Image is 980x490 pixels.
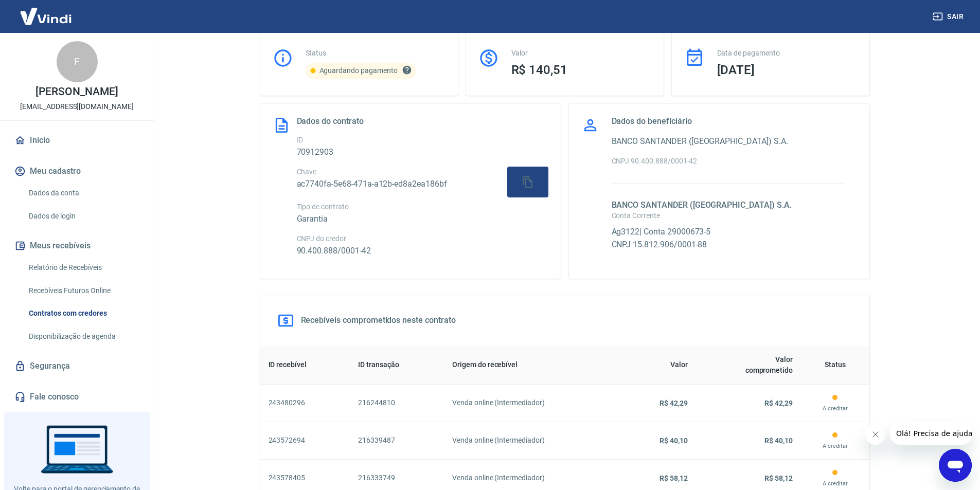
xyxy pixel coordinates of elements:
h6: Venda online (Intermediador) [452,435,614,446]
h5: Recebíveis comprometidos neste contrato [301,315,456,325]
a: Segurança [12,355,141,377]
p: CNPJ 90.400.888/0001-42 [612,156,845,167]
svg: Este contrato ainda não foi processado pois está aguardando o pagamento ser feito na data program... [402,65,412,75]
h6: ac7740fa-5e68-471a-a12b-ed8a2ea186bf [297,177,447,190]
span: R$ 42,29 [764,399,793,407]
h6: 243480296 [269,397,342,408]
span: R$ 58,12 [660,474,688,482]
p: Status [306,48,446,59]
th: ID recebível [260,346,350,385]
th: Valor comprometido [696,346,801,385]
h6: 216333749 [358,473,436,483]
h5: Dados do contrato [297,116,364,126]
h6: 70912903 [297,146,548,158]
h6: Venda online (Intermediador) [452,397,614,408]
h6: Garantia [297,212,548,225]
button: Copiar chave [515,170,540,194]
a: Relatório de Recebíveis [25,257,141,278]
span: Ag 3122 | Conta 29000673-5 [612,227,711,237]
span: BANCO SANTANDER ([GEOGRAPHIC_DATA]) S.A. [612,136,788,146]
span: R$ 40,10 [764,437,793,445]
button: Meus recebíveis [12,234,141,257]
a: Início [12,129,141,152]
p: CNPJ do credor [297,233,548,244]
p: ID [297,135,548,146]
h6: 216244810 [358,397,436,408]
span: 90.400.888/0001-42 [297,246,371,256]
svg: Copiar chave [522,176,534,188]
img: Vindi [12,1,79,32]
span: Olá! Precisa de ajuda? [6,7,86,15]
h5: Dados do beneficiário [612,116,692,126]
p: Chave [297,167,447,177]
span: Aguardando pagamento [319,66,398,75]
p: Data de pagamento [717,48,857,59]
h6: 243578405 [269,473,342,483]
th: Origem do recebível [444,346,622,385]
p: Conta Corrente [612,210,845,221]
h6: Venda online (Intermediador) [452,473,614,483]
h3: [DATE] [717,63,857,77]
p: A creditar [809,479,861,488]
p: [EMAIL_ADDRESS][DOMAIN_NAME] [20,101,134,112]
a: Dados da conta [25,183,141,204]
a: Fale conosco [12,386,141,408]
h3: R$ 140,51 [511,63,651,77]
p: Valor [511,48,651,59]
a: Contratos com credores [25,303,141,324]
a: Recebíveis Futuros Online [25,280,141,301]
span: R$ 42,29 [660,399,688,407]
button: Copiar chave [507,167,548,197]
span: CNPJ 15.812.906/0001-88 [612,240,707,249]
a: Disponibilização de agenda [25,326,141,347]
p: Tipo de contrato [297,202,548,212]
h5: BANCO SANTANDER ([GEOGRAPHIC_DATA]) S.A. [612,200,845,210]
button: Meu cadastro [12,160,141,183]
a: Dados de login [25,206,141,227]
iframe: Mensagem da empresa [890,422,972,445]
th: ID transação [350,346,444,385]
th: Valor [623,346,696,385]
div: F [57,41,98,82]
button: Sair [931,7,968,26]
iframe: Botão para abrir a janela de mensagens [939,449,972,482]
th: Status [801,346,869,385]
h6: 216339487 [358,435,436,446]
h6: 243572694 [269,435,342,446]
iframe: Fechar mensagem [865,424,886,445]
p: [PERSON_NAME] [35,86,118,97]
p: A creditar [809,404,861,413]
p: A creditar [809,442,861,451]
span: R$ 40,10 [660,437,688,445]
span: R$ 58,12 [764,474,793,482]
